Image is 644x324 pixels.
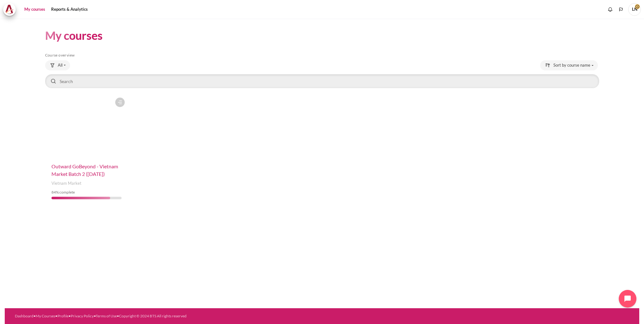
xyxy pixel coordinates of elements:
[628,3,641,16] span: LN
[22,3,47,16] a: My courses
[51,190,56,195] span: 84
[51,163,118,177] a: Outward GoBeyond - Vietnam Market Batch 2 ([DATE])
[605,5,615,14] div: Show notification window with no new notifications
[45,53,599,58] h5: Course overview
[119,314,187,318] a: Copyright © 2024 BTS All rights reserved
[616,5,626,14] button: Languages
[15,314,33,318] a: Dashboard
[51,180,81,187] span: Vietnam Market
[553,62,590,69] span: Sort by course name
[628,3,641,16] a: User menu
[45,60,599,89] div: Course overview controls
[5,19,639,215] section: Content
[45,74,599,88] input: Search
[3,3,19,16] a: Architeck Architeck
[49,3,90,16] a: Reports & Analytics
[57,314,69,318] a: Profile
[71,314,94,318] a: Privacy Policy
[45,28,103,43] h1: My courses
[36,314,55,318] a: My Courses
[96,314,117,318] a: Terms of Use
[540,60,598,70] button: Sorting drop-down menu
[58,62,63,69] span: All
[45,60,70,70] button: Grouping drop-down menu
[5,5,14,14] img: Architeck
[51,189,122,195] div: % complete
[15,313,361,319] div: • • • • •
